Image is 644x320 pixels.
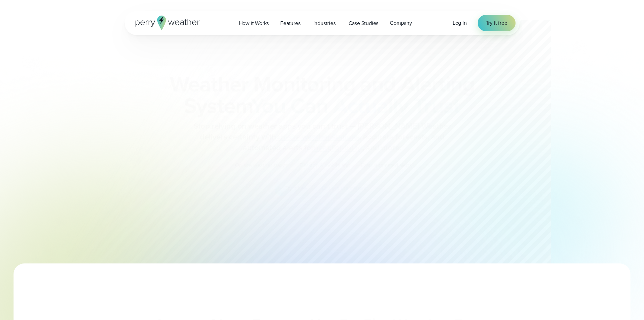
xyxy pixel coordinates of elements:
a: Log in [453,19,467,27]
a: Try it free [478,15,516,31]
span: Case Studies [349,19,379,27]
span: Features [280,19,300,27]
span: Company [390,19,412,27]
a: Case Studies [343,16,384,30]
span: How it Works [239,19,269,27]
span: Try it free [486,19,507,27]
span: Industries [313,19,336,27]
a: How it Works [233,16,275,30]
